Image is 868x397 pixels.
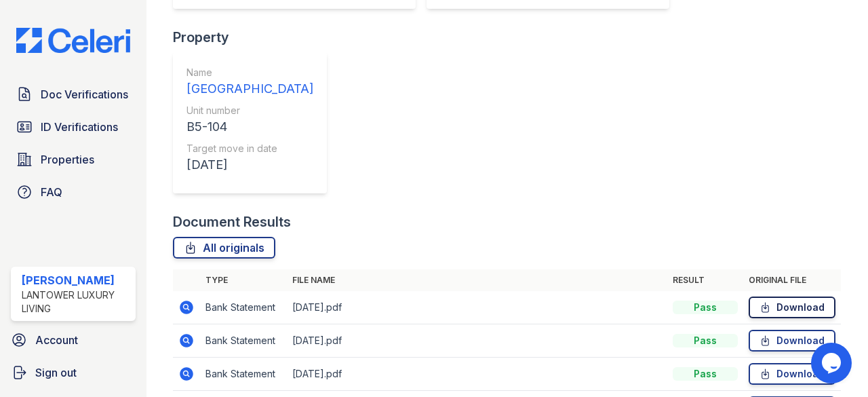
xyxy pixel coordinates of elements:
img: CE_Logo_Blue-a8612792a0a2168367f1c8372b55b34899dd931a85d93a1a3d3e32e68fde9ad4.png [5,28,141,54]
a: Account [5,326,141,354]
th: File name [287,269,667,291]
td: [DATE].pdf [287,324,667,358]
span: Account [35,332,78,348]
a: Download [749,297,835,318]
a: All originals [173,237,275,259]
td: Bank Statement [200,324,287,358]
a: Sign out [5,359,141,386]
div: [DATE] [186,155,313,174]
a: Name [GEOGRAPHIC_DATA] [186,66,313,98]
div: Pass [673,367,738,381]
td: Bank Statement [200,358,287,391]
div: [PERSON_NAME] [22,272,130,288]
div: Pass [673,334,738,347]
a: Properties [11,146,136,173]
a: Doc Verifications [11,81,136,108]
a: ID Verifications [11,113,136,140]
div: Target move in date [186,142,313,155]
div: B5-104 [186,117,313,136]
a: Download [749,330,835,352]
td: [DATE].pdf [287,291,667,324]
div: Pass [673,301,738,314]
div: [GEOGRAPHIC_DATA] [186,79,313,98]
td: [DATE].pdf [287,358,667,391]
a: Download [749,363,835,385]
div: Property [173,28,338,47]
div: Document Results [173,212,291,231]
div: Unit number [186,104,313,117]
td: Bank Statement [200,291,287,324]
th: Result [667,269,743,291]
span: Sign out [35,364,77,381]
span: Properties [41,151,94,168]
span: Doc Verifications [41,86,128,102]
iframe: chat widget [811,343,854,383]
th: Original file [743,269,841,291]
a: FAQ [11,178,136,206]
div: Lantower Luxury Living [22,288,130,316]
span: ID Verifications [41,119,118,135]
div: Name [186,66,313,79]
span: FAQ [41,184,62,200]
th: Type [200,269,287,291]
